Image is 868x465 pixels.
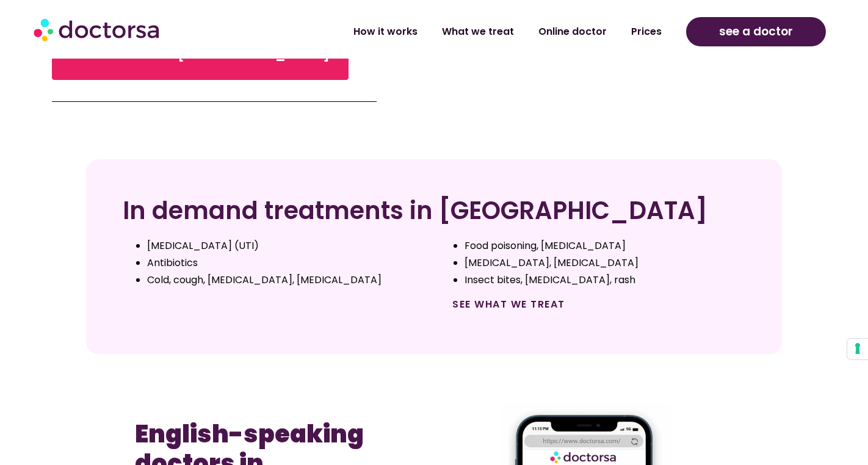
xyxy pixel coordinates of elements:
[430,18,526,46] a: What we treat
[619,18,674,46] a: Prices
[719,22,793,41] span: see a doctor
[465,254,745,272] li: [MEDICAL_DATA], [MEDICAL_DATA]
[230,18,674,46] nav: Menu
[686,17,825,46] a: see a doctor
[465,272,745,289] li: Insect bites, [MEDICAL_DATA], rash
[147,272,428,289] li: Cold, cough, [MEDICAL_DATA], [MEDICAL_DATA]
[465,237,745,254] li: Food poisoning, [MEDICAL_DATA]
[341,18,430,46] a: How it works
[123,196,745,225] h2: In demand treatments in [GEOGRAPHIC_DATA]
[526,18,619,46] a: Online doctor
[452,297,565,311] a: See what we treat
[847,339,868,359] button: Your consent preferences for tracking technologies
[147,254,428,272] li: Antibiotics
[147,237,428,254] li: [MEDICAL_DATA] (UTI)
